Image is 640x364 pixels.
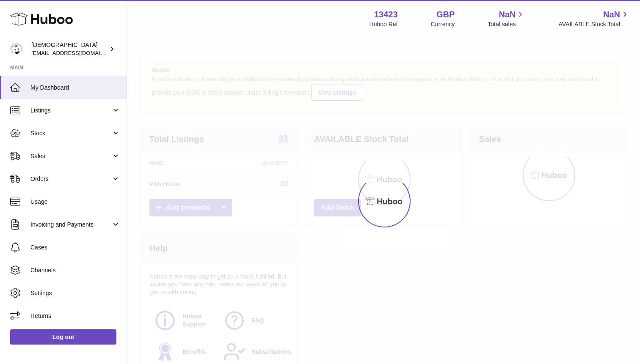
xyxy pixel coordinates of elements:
[488,20,525,28] span: Total sales
[30,266,120,274] span: Channels
[30,289,120,297] span: Settings
[31,49,124,56] span: [EMAIL_ADDRESS][DOMAIN_NAME]
[30,244,120,252] span: Cases
[30,175,111,183] span: Orders
[370,20,398,28] div: Huboo Ref
[31,41,108,57] div: [DEMOGRAPHIC_DATA]
[30,129,111,137] span: Stock
[374,9,398,20] strong: 13423
[30,107,111,115] span: Listings
[30,84,120,92] span: My Dashboard
[488,9,525,28] a: NaN Total sales
[558,9,630,28] a: NaN AVAILABLE Stock Total
[30,152,111,160] span: Sales
[10,329,116,345] a: Log out
[436,9,455,20] strong: GBP
[431,20,455,28] div: Currency
[558,20,630,28] span: AVAILABLE Stock Total
[30,312,120,320] span: Returns
[10,43,23,55] img: olgazyuz@outlook.com
[30,221,111,229] span: Invoicing and Payments
[499,9,516,20] span: NaN
[603,9,620,20] span: NaN
[30,198,120,206] span: Usage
